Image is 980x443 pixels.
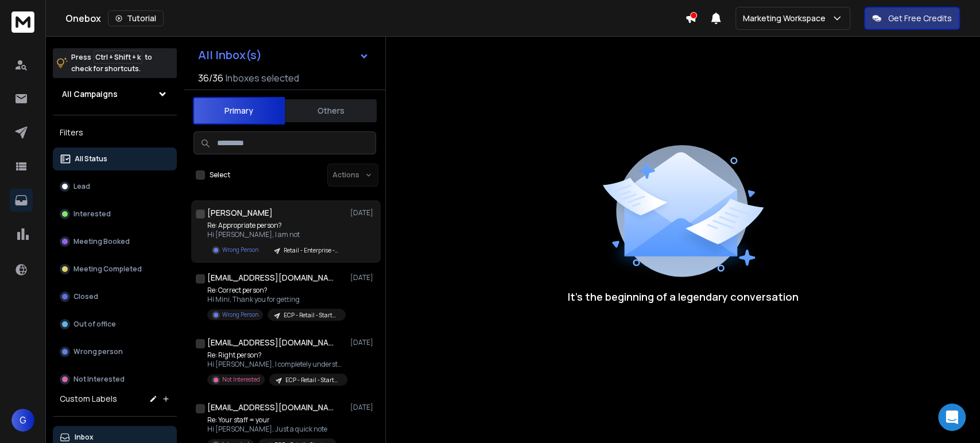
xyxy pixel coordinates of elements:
[73,347,123,356] p: Wrong person
[73,320,116,329] p: Out of office
[350,208,376,217] p: [DATE]
[53,175,177,198] button: Lead
[53,230,177,253] button: Meeting Booked
[210,170,230,180] label: Select
[207,221,345,230] p: Re: Appropriate person?
[350,273,376,282] p: [DATE]
[888,13,952,24] p: Get Free Credits
[568,289,799,305] p: It’s the beginning of a legendary conversation
[207,272,334,283] h1: [EMAIL_ADDRESS][DOMAIN_NAME]
[75,433,94,442] p: Inbox
[938,403,966,431] div: Open Intercom Messenger
[207,207,273,219] h1: [PERSON_NAME]
[207,230,345,239] p: Hi [PERSON_NAME], I am not
[207,295,345,304] p: Hi Mini, Thank you for getting
[350,338,376,347] p: [DATE]
[53,368,177,391] button: Not Interested
[207,351,345,360] p: Re: Right person?
[73,182,90,191] p: Lead
[222,310,258,319] p: Wrong Person
[11,409,34,432] button: G
[743,13,830,24] p: Marketing Workspace
[53,258,177,281] button: Meeting Completed
[222,246,258,254] p: Wrong Person
[108,10,164,26] button: Tutorial
[73,265,142,274] p: Meeting Completed
[53,313,177,336] button: Out of office
[73,237,130,246] p: Meeting Booked
[284,246,339,255] p: Retail - Enterprise - [PERSON_NAME]
[198,71,223,85] span: 36 / 36
[864,7,960,30] button: Get Free Credits
[71,52,152,75] p: Press to check for shortcuts.
[207,415,336,425] p: Re: Your staff = your
[189,44,378,67] button: All Inbox(s)
[285,98,377,123] button: Others
[73,209,111,219] p: Interested
[226,71,299,85] h3: Inboxes selected
[284,311,339,320] p: ECP - Retail - Startup | Bryan - Version 1
[198,49,262,61] h1: All Inbox(s)
[53,285,177,308] button: Closed
[207,425,336,434] p: Hi [PERSON_NAME], Just a quick note
[60,393,117,405] h3: Custom Labels
[207,402,334,413] h1: [EMAIL_ADDRESS][DOMAIN_NAME]
[53,147,177,170] button: All Status
[207,286,345,295] p: Re: Correct person?
[65,10,685,26] div: Onebox
[53,83,177,106] button: All Campaigns
[285,376,340,384] p: ECP - Retail - Startup | Bryan - Version 1
[73,375,125,384] p: Not Interested
[62,88,118,100] h1: All Campaigns
[207,360,345,369] p: Hi [PERSON_NAME], I completely understand and
[222,375,260,384] p: Not Interested
[73,292,98,301] p: Closed
[207,337,334,348] h1: [EMAIL_ADDRESS][DOMAIN_NAME]
[193,97,285,125] button: Primary
[53,125,177,141] h3: Filters
[53,203,177,226] button: Interested
[75,154,107,164] p: All Status
[53,340,177,363] button: Wrong person
[94,50,142,64] span: Ctrl + Shift + k
[350,403,376,412] p: [DATE]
